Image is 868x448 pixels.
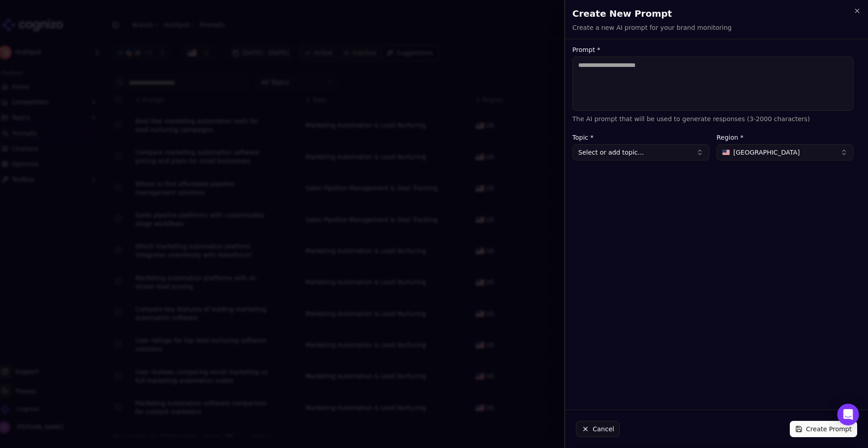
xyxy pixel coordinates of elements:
span: [GEOGRAPHIC_DATA] [733,148,800,157]
button: Select or add topic... [572,144,709,160]
button: Cancel [576,421,620,437]
h2: Create New Prompt [572,7,861,20]
button: Create Prompt [790,421,857,437]
p: The AI prompt that will be used to generate responses (3-2000 characters) [572,114,854,123]
label: Region * [717,134,854,141]
label: Prompt * [572,47,854,53]
p: Create a new AI prompt for your brand monitoring [572,23,731,32]
label: Topic * [572,134,709,141]
img: United States [722,150,730,155]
